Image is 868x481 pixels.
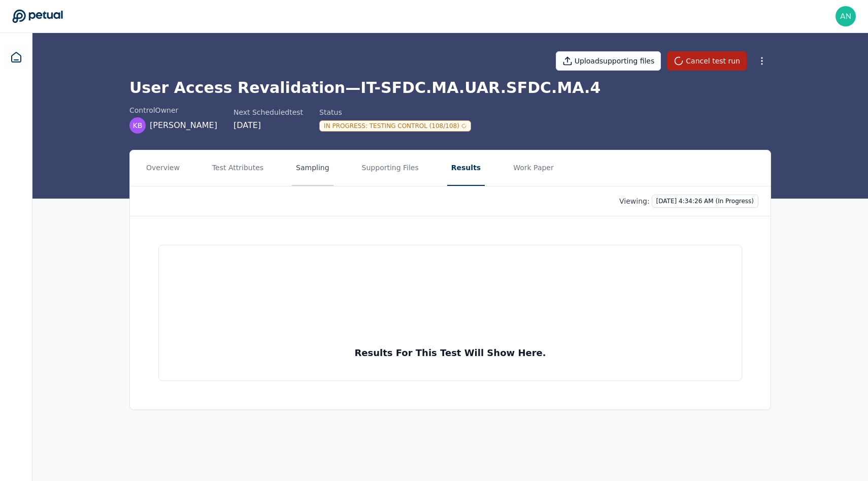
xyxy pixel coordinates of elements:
[12,9,63,23] a: Go to Dashboard
[447,150,485,186] button: Results
[233,119,303,132] div: [DATE]
[208,150,268,186] button: Test Attributes
[836,6,856,26] img: andrew+toast@petual.ai
[556,51,661,71] button: Uploadsupporting files
[4,45,28,70] a: Dashboard
[292,150,333,186] button: Sampling
[142,150,184,186] button: Overview
[753,52,771,70] button: More Options
[319,120,471,132] div: In Progress : Testing Control (108/108)
[133,120,143,131] span: KB
[652,195,758,208] button: [DATE] 4:34:26 AM (In Progress)
[129,79,771,97] h1: User Access Revalidation — IT-SFDC.MA.UAR.SFDC.MA.4
[667,51,747,71] button: Cancel test run
[319,107,471,117] div: Status
[233,107,303,117] div: Next Scheduled test
[509,150,558,186] button: Work Paper
[358,150,423,186] button: Supporting Files
[129,105,217,115] div: control Owner
[619,196,650,206] p: Viewing:
[130,150,771,186] nav: Tabs
[150,119,217,132] span: [PERSON_NAME]
[412,262,488,338] img: No Result
[354,346,546,360] h3: Results for this test will show here.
